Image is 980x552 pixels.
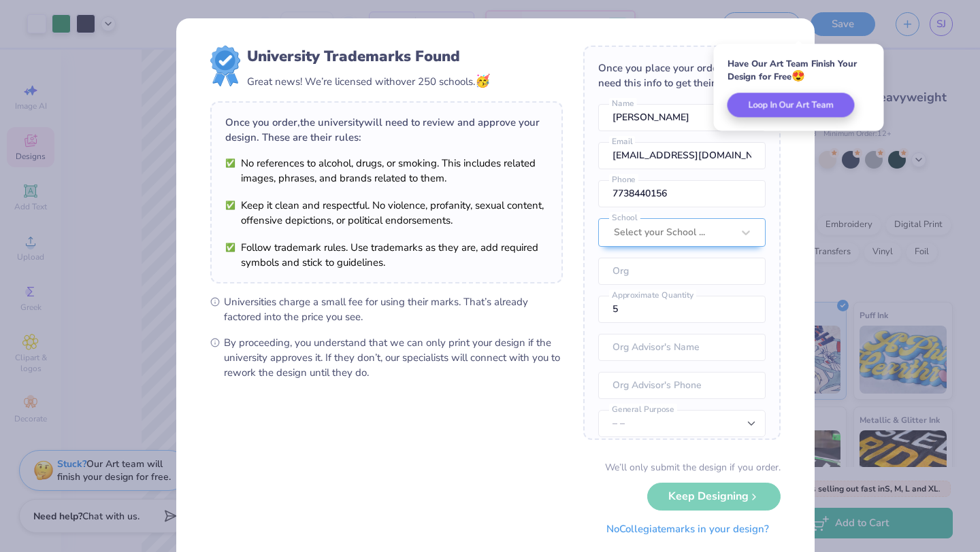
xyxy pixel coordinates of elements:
[247,46,490,67] div: University Trademarks Found
[225,156,548,186] li: No references to alcohol, drugs, or smoking. This includes related images, phrases, and brands re...
[224,294,563,324] span: Universities charge a small fee for using their marks. That’s already factored into the price you...
[224,335,563,380] span: By proceeding, you understand that we can only print your design if the university approves it. I...
[210,46,240,86] img: license-marks-badge.png
[605,460,781,475] div: We’ll only submit the design if you order.
[728,58,870,83] div: Have Our Art Team Finish Your Design for Free
[595,515,781,543] button: NoCollegiatemarks in your design?
[247,72,490,90] div: Great news! We’re licensed with over 250 schools.
[598,104,766,131] input: Name
[598,180,766,207] input: Phone
[598,334,766,361] input: Org Advisor's Name
[791,69,805,84] span: 😍
[598,61,766,90] div: Once you place your order, we’ll need this info to get their approval:
[598,258,766,285] input: Org
[225,240,548,270] li: Follow trademark rules. Use trademarks as they are, add required symbols and stick to guidelines.
[598,372,766,399] input: Org Advisor's Phone
[598,296,766,323] input: Approximate Quantity
[598,142,766,169] input: Email
[225,115,548,145] div: Once you order, the university will need to review and approve your design. These are their rules:
[728,93,855,118] button: Loop In Our Art Team
[225,198,548,228] li: Keep it clean and respectful. No violence, profanity, sexual content, offensive depictions, or po...
[475,73,490,89] span: 🥳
